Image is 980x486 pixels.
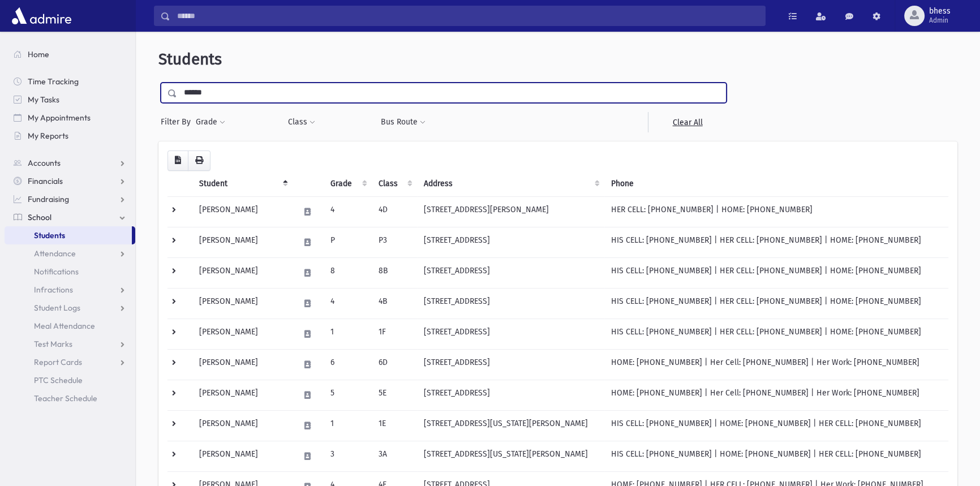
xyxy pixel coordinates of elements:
[188,150,210,171] button: Print
[372,196,417,227] td: 4D
[417,288,604,319] td: [STREET_ADDRESS]
[5,317,135,335] a: Meal Attendance
[192,349,292,380] td: [PERSON_NAME]
[9,5,74,27] img: AdmirePro
[5,389,135,407] a: Teacher Schedule
[192,410,292,441] td: [PERSON_NAME]
[5,371,135,389] a: PTC Schedule
[372,288,417,319] td: 4B
[929,16,951,25] span: Admin
[5,353,135,371] a: Report Cards
[34,375,83,385] span: PTC Schedule
[34,266,79,277] span: Notifications
[192,257,292,288] td: [PERSON_NAME]
[34,357,82,367] span: Report Cards
[34,285,73,295] span: Infractions
[34,393,97,403] span: Teacher Schedule
[324,380,371,410] td: 5
[158,50,222,68] span: Students
[417,227,604,257] td: [STREET_ADDRESS]
[324,349,371,380] td: 6
[324,257,371,288] td: 8
[28,49,49,59] span: Home
[5,208,135,226] a: School
[5,281,135,299] a: Infractions
[929,7,951,16] span: bhess
[192,227,292,257] td: [PERSON_NAME]
[5,91,135,109] a: My Tasks
[324,319,371,349] td: 1
[324,441,371,471] td: 3
[287,112,316,132] button: Class
[380,112,426,132] button: Bus Route
[5,335,135,353] a: Test Marks
[167,150,188,171] button: CSV
[5,127,135,145] a: My Reports
[28,194,69,204] span: Fundraising
[192,196,292,227] td: [PERSON_NAME]
[324,410,371,441] td: 1
[5,244,135,263] a: Attendance
[417,196,604,227] td: [STREET_ADDRESS][PERSON_NAME]
[648,112,727,132] a: Clear All
[5,226,132,244] a: Students
[324,288,371,319] td: 4
[34,248,76,259] span: Attendance
[5,190,135,208] a: Fundraising
[28,158,61,168] span: Accounts
[604,227,948,257] td: HIS CELL: [PHONE_NUMBER] | HER CELL: [PHONE_NUMBER] | HOME: [PHONE_NUMBER]
[28,76,79,87] span: Time Tracking
[604,441,948,471] td: HIS CELL: [PHONE_NUMBER] | HOME: [PHONE_NUMBER] | HER CELL: [PHONE_NUMBER]
[604,196,948,227] td: HER CELL: [PHONE_NUMBER] | HOME: [PHONE_NUMBER]
[195,112,226,132] button: Grade
[5,299,135,317] a: Student Logs
[161,116,195,128] span: Filter By
[604,349,948,380] td: HOME: [PHONE_NUMBER] | Her Cell: [PHONE_NUMBER] | Her Work: [PHONE_NUMBER]
[604,257,948,288] td: HIS CELL: [PHONE_NUMBER] | HER CELL: [PHONE_NUMBER] | HOME: [PHONE_NUMBER]
[5,109,135,127] a: My Appointments
[192,319,292,349] td: [PERSON_NAME]
[28,176,63,186] span: Financials
[604,288,948,319] td: HIS CELL: [PHONE_NUMBER] | HER CELL: [PHONE_NUMBER] | HOME: [PHONE_NUMBER]
[192,171,292,197] th: Student: activate to sort column descending
[5,172,135,190] a: Financials
[170,6,765,26] input: Search
[28,113,91,123] span: My Appointments
[372,171,417,197] th: Class: activate to sort column ascending
[604,171,948,197] th: Phone
[372,380,417,410] td: 5E
[417,171,604,197] th: Address: activate to sort column ascending
[192,380,292,410] td: [PERSON_NAME]
[5,263,135,281] a: Notifications
[417,410,604,441] td: [STREET_ADDRESS][US_STATE][PERSON_NAME]
[372,441,417,471] td: 3A
[34,303,80,313] span: Student Logs
[324,171,371,197] th: Grade: activate to sort column ascending
[604,319,948,349] td: HIS CELL: [PHONE_NUMBER] | HER CELL: [PHONE_NUMBER] | HOME: [PHONE_NUMBER]
[417,349,604,380] td: [STREET_ADDRESS]
[34,230,65,240] span: Students
[5,154,135,172] a: Accounts
[372,257,417,288] td: 8B
[28,94,59,105] span: My Tasks
[5,72,135,91] a: Time Tracking
[28,212,51,222] span: School
[417,380,604,410] td: [STREET_ADDRESS]
[372,227,417,257] td: P3
[324,227,371,257] td: P
[192,288,292,319] td: [PERSON_NAME]
[372,319,417,349] td: 1F
[372,410,417,441] td: 1E
[324,196,371,227] td: 4
[372,349,417,380] td: 6D
[192,441,292,471] td: [PERSON_NAME]
[5,45,135,63] a: Home
[417,319,604,349] td: [STREET_ADDRESS]
[417,441,604,471] td: [STREET_ADDRESS][US_STATE][PERSON_NAME]
[34,339,72,349] span: Test Marks
[604,410,948,441] td: HIS CELL: [PHONE_NUMBER] | HOME: [PHONE_NUMBER] | HER CELL: [PHONE_NUMBER]
[417,257,604,288] td: [STREET_ADDRESS]
[604,380,948,410] td: HOME: [PHONE_NUMBER] | Her Cell: [PHONE_NUMBER] | Her Work: [PHONE_NUMBER]
[28,131,68,141] span: My Reports
[34,321,95,331] span: Meal Attendance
